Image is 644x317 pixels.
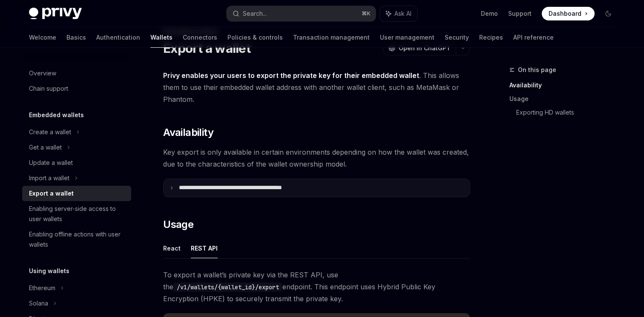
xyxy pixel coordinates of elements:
[29,84,68,94] div: Chain support
[22,227,131,252] a: Enabling offline actions with user wallets
[29,173,69,183] div: Import a wallet
[29,283,55,293] div: Ethereum
[163,146,470,170] span: Key export is only available in certain environments depending on how the wallet was created, due...
[66,27,86,48] a: Basics
[445,27,469,48] a: Security
[163,218,193,231] span: Usage
[163,71,419,80] strong: Privy enables your users to export the private key for their embedded wallet
[150,27,172,48] a: Wallets
[362,10,371,17] span: ⌘ K
[513,27,554,48] a: API reference
[509,92,622,106] a: Usage
[227,27,283,48] a: Policies & controls
[29,8,82,20] img: dark logo
[479,27,503,48] a: Recipes
[96,27,140,48] a: Authentication
[29,158,73,168] div: Update a wallet
[163,69,470,105] span: . This allows them to use their embedded wallet address with another wallet client, such as MetaM...
[508,9,532,18] a: Support
[22,201,131,227] a: Enabling server-side access to user wallets
[542,7,595,20] a: Dashboard
[183,27,217,48] a: Connectors
[163,126,213,139] span: Availability
[22,81,131,96] a: Chain support
[29,266,69,276] h5: Using wallets
[163,269,470,305] span: To export a wallet’s private key via the REST API, use the endpoint. This endpoint uses Hybrid Pu...
[380,6,417,21] button: Ask AI
[163,40,250,56] h1: Export a wallet
[227,6,376,21] button: Search...⌘K
[173,282,282,292] code: /v1/wallets/{wallet_id}/export
[383,41,456,55] button: Open in ChatGPT
[29,204,126,224] div: Enabling server-side access to user wallets
[601,7,615,20] button: Toggle dark mode
[29,298,48,308] div: Solana
[29,68,56,78] div: Overview
[509,78,622,92] a: Availability
[394,9,411,18] span: Ask AI
[29,110,84,120] h5: Embedded wallets
[380,27,434,48] a: User management
[29,142,62,153] div: Get a wallet
[191,238,218,258] button: REST API
[22,155,131,170] a: Update a wallet
[243,9,267,19] div: Search...
[399,44,451,52] span: Open in ChatGPT
[518,65,556,75] span: On this page
[549,9,581,18] span: Dashboard
[293,27,370,48] a: Transaction management
[22,186,131,201] a: Export a wallet
[29,27,56,48] a: Welcome
[516,106,622,119] a: Exporting HD wallets
[22,66,131,81] a: Overview
[163,238,181,258] button: React
[481,9,498,18] a: Demo
[29,229,126,250] div: Enabling offline actions with user wallets
[29,127,71,137] div: Create a wallet
[29,188,74,199] div: Export a wallet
